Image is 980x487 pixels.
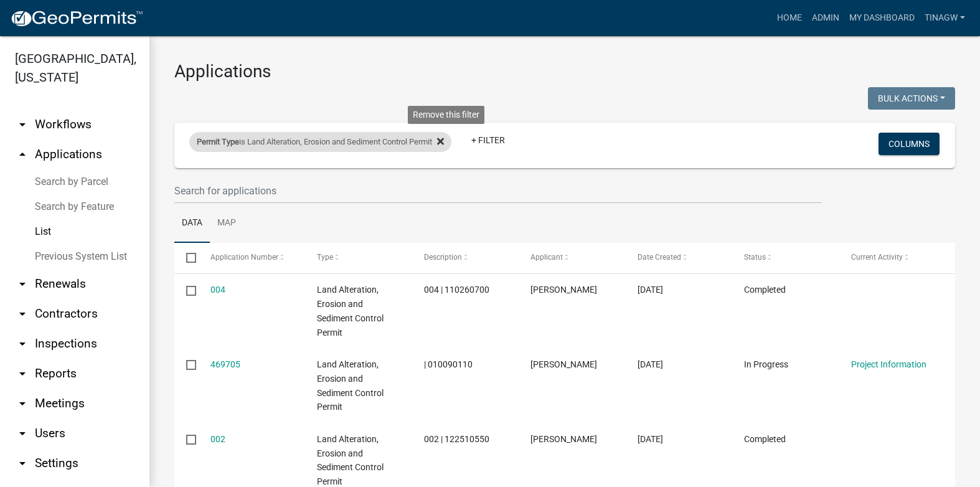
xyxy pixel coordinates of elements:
datatable-header-cell: Status [732,243,839,273]
span: Kyle Skoglund [530,285,597,295]
span: 08/26/2025 [638,359,663,369]
span: Applicant [530,253,563,262]
i: arrow_drop_down [15,456,30,471]
i: arrow_drop_down [15,366,30,381]
span: | 010090110 [424,359,473,369]
datatable-header-cell: Current Activity [839,243,946,273]
span: Permit Type [197,137,239,146]
span: Status [744,253,766,262]
span: Land Alteration, Erosion and Sediment Control Permit [317,434,384,486]
a: + Filter [461,129,515,151]
span: Description [424,253,462,262]
datatable-header-cell: Type [305,243,412,273]
a: Project Information [851,359,926,369]
button: Columns [879,133,940,155]
i: arrow_drop_down [15,396,30,411]
datatable-header-cell: Applicant [519,243,626,273]
a: Admin [807,6,844,30]
span: In Progress [744,359,788,369]
span: Land Alteration, Erosion and Sediment Control Permit [317,359,384,412]
button: Bulk Actions [868,87,955,110]
span: 004 | 110260700 [424,285,489,295]
i: arrow_drop_down [15,336,30,351]
span: Steve Kiesle [530,434,597,444]
input: Search for applications [174,178,822,204]
datatable-header-cell: Select [174,243,198,273]
span: 002 | 122510550 [424,434,489,444]
i: arrow_drop_up [15,147,30,162]
a: Home [772,6,807,30]
span: Land Alteration, Erosion and Sediment Control Permit [317,285,384,337]
i: arrow_drop_down [15,306,30,321]
a: TinaGW [920,6,970,30]
a: 004 [210,285,225,295]
a: My Dashboard [844,6,920,30]
h3: Applications [174,61,955,82]
a: 469705 [210,359,240,369]
datatable-header-cell: Description [412,243,519,273]
span: Type [317,253,333,262]
i: arrow_drop_down [15,426,30,441]
span: Completed [744,285,786,295]
i: arrow_drop_down [15,277,30,291]
datatable-header-cell: Application Number [198,243,305,273]
span: Date Created [638,253,681,262]
datatable-header-cell: Date Created [625,243,732,273]
a: Data [174,204,210,243]
span: Current Activity [851,253,903,262]
span: Completed [744,434,786,444]
div: is Land Alteration, Erosion and Sediment Control Permit [189,132,451,152]
span: Application Number [210,253,278,262]
a: 002 [210,434,225,444]
span: Tad Anderson [530,359,597,369]
i: arrow_drop_down [15,117,30,132]
span: 08/22/2025 [638,434,663,444]
a: Map [210,204,243,243]
span: 09/04/2025 [638,285,663,295]
div: Remove this filter [408,106,484,124]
